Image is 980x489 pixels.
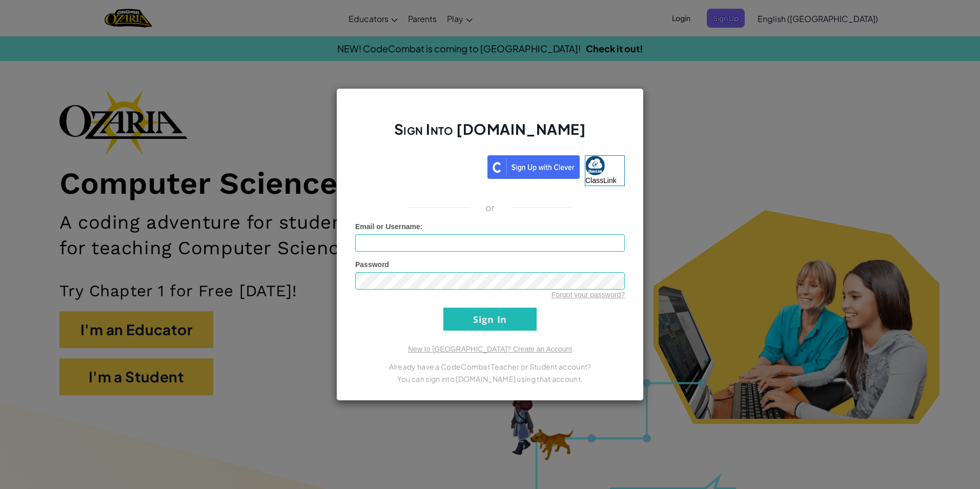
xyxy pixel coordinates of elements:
input: Sign In [443,308,537,331]
span: Password [355,260,389,269]
a: New to [GEOGRAPHIC_DATA]? Create an Account [408,345,572,353]
span: Email or Username [355,222,420,231]
a: Forgot your password? [552,291,625,299]
img: classlink-logo-small.png [585,156,605,175]
img: clever_sso_button@2x.png [487,155,580,179]
p: or [485,201,495,214]
iframe: Sign in with Google Dialog [769,10,970,115]
p: You can sign into [DOMAIN_NAME] using that account. [355,373,625,385]
iframe: Sign in with Google Button [350,154,487,177]
p: Already have a CodeCombat Teacher or Student account? [355,360,625,373]
label: : [355,221,423,232]
h2: Sign Into [DOMAIN_NAME] [355,119,625,149]
span: ClassLink [585,176,617,185]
